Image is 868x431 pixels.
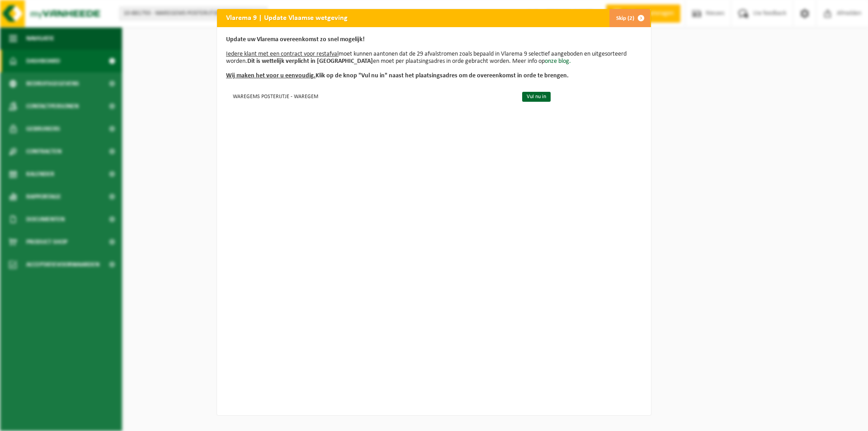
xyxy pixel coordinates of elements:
h2: Vlarema 9 | Update Vlaamse wetgeving [217,9,357,26]
p: moet kunnen aantonen dat de 29 afvalstromen zoals bepaald in Vlarema 9 selectief aangeboden en ui... [226,36,642,80]
a: Vul nu in [522,92,551,102]
b: Dit is wettelijk verplicht in [GEOGRAPHIC_DATA] [247,58,373,65]
button: Skip (2) [609,9,650,27]
b: Klik op de knop "Vul nu in" naast het plaatsingsadres om de overeenkomst in orde te brengen. [226,72,569,79]
u: Wij maken het voor u eenvoudig. [226,72,316,79]
u: Iedere klant met een contract voor restafval [226,51,339,57]
b: Update uw Vlarema overeenkomst zo snel mogelijk! [226,36,365,43]
a: onze blog. [545,58,571,65]
td: WAREGEMS POSTERIJTJE - WAREGEM [226,89,514,104]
